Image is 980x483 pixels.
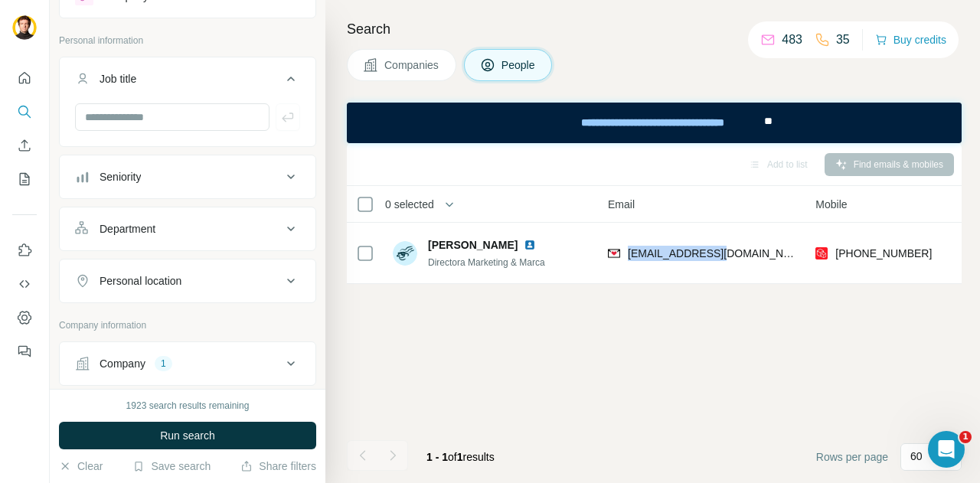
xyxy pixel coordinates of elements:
span: of [448,451,457,463]
p: 60 [910,449,923,464]
p: 483 [782,31,802,49]
button: Save search [132,459,211,474]
button: Quick start [12,64,37,92]
p: Company information [59,318,316,332]
button: Enrich CSV [12,132,37,159]
div: 1923 search results remaining [126,399,250,413]
button: Dashboard [12,304,37,331]
button: Personal location [60,263,315,299]
span: Run search [160,428,215,443]
button: Company1 [60,345,315,382]
span: [PERSON_NAME] [428,237,518,253]
span: People [501,57,537,73]
p: Personal information [59,34,316,47]
button: Run search [59,422,316,449]
button: Buy credits [875,29,946,51]
span: 1 [457,451,463,463]
div: Department [100,221,155,237]
img: LinkedIn logo [524,239,536,251]
iframe: Banner [347,103,962,143]
h4: Search [347,18,962,40]
span: [EMAIL_ADDRESS][DOMAIN_NAME] [628,247,809,259]
button: Use Surfe API [12,270,37,298]
div: 1 [155,357,172,370]
span: Mobile [815,197,847,212]
span: 1 - 1 [426,451,448,463]
span: Rows per page [816,449,888,465]
button: Clear [59,459,103,474]
span: 1 [959,431,972,443]
img: provider findymail logo [608,246,620,261]
div: Company [100,356,145,371]
button: Feedback [12,338,37,365]
span: [PHONE_NUMBER] [835,247,932,259]
span: Directora Marketing & Marca [428,257,545,268]
span: results [426,451,495,463]
button: Seniority [60,158,315,195]
button: Department [60,210,315,247]
img: Avatar [12,15,37,40]
button: Use Surfe on LinkedIn [12,237,37,264]
span: 0 selected [385,197,434,212]
span: Email [608,197,635,212]
iframe: Intercom live chat [928,431,965,468]
p: 35 [836,31,850,49]
button: Share filters [240,459,316,474]
img: Avatar [393,241,417,266]
button: Search [12,98,37,126]
img: provider prospeo logo [815,246,828,261]
button: My lists [12,165,37,193]
span: Companies [384,57,440,73]
div: Seniority [100,169,141,184]
div: Job title [100,71,136,86]
button: Job title [60,60,315,103]
div: Personal location [100,273,181,289]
